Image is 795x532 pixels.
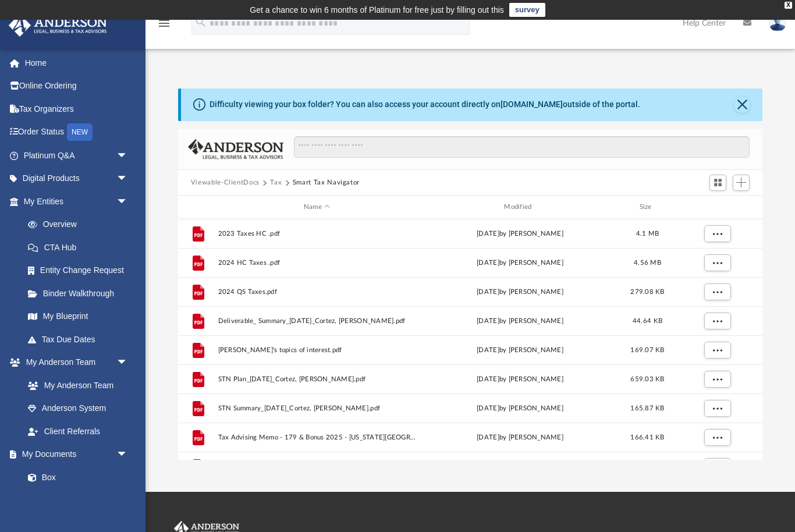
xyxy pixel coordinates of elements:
[501,100,563,109] a: [DOMAIN_NAME]
[704,400,730,417] button: More options
[704,283,730,301] button: More options
[210,98,640,111] div: Difficulty viewing your box folder? You can also access your account directly on outside of the p...
[704,429,730,446] button: More options
[293,178,360,188] button: Smart Tax Navigator
[67,123,93,141] div: NEW
[704,371,730,388] button: More options
[709,175,727,191] button: Switch to Grid View
[630,347,664,353] span: 169.07 KB
[218,434,416,441] span: Tax Advising Memo - 179 & Bonus 2025 - [US_STATE][GEOGRAPHIC_DATA]pdf
[421,374,619,385] div: [DATE] by [PERSON_NAME]
[785,2,792,9] div: close
[16,397,140,420] a: Anderson System
[191,178,260,188] button: Viewable-ClientDocs
[217,202,416,212] div: Name
[16,466,134,489] a: Box
[704,342,730,359] button: More options
[8,51,145,75] a: Home
[116,190,140,214] span: arrow_drop_down
[218,259,416,267] span: 2024 HC Taxes .pdf
[633,318,662,324] span: 44.64 KB
[294,136,750,158] input: Search files and folders
[704,254,730,272] button: More options
[421,202,619,212] div: Modified
[183,202,212,212] div: id
[116,144,140,168] span: arrow_drop_down
[421,287,619,297] div: [DATE] by [PERSON_NAME]
[218,288,416,296] span: 2024 QS Taxes.pdf
[8,190,145,213] a: My Entitiesarrow_drop_down
[624,202,670,212] div: Size
[218,346,416,354] span: [PERSON_NAME]'s topics of interest.pdf
[16,420,140,443] a: Client Referrals
[704,313,730,330] button: More options
[8,97,145,120] a: Tax Organizers
[16,305,140,328] a: My Blueprint
[8,351,140,374] a: My Anderson Teamarrow_drop_down
[630,405,664,412] span: 165.87 KB
[218,317,416,325] span: Deliverable_ Summary_[DATE]_Cortez, [PERSON_NAME].pdf
[157,22,171,30] a: menu
[421,229,619,239] div: [DATE] by [PERSON_NAME]
[704,225,730,243] button: More options
[676,202,757,212] div: id
[270,178,282,188] button: Tax
[157,16,171,30] i: menu
[421,345,619,356] div: [DATE] by [PERSON_NAME]
[509,3,545,17] a: survey
[630,289,664,295] span: 279.08 KB
[8,75,145,98] a: Online Ordering
[5,14,111,37] img: Anderson Advisors Platinum Portal
[116,167,140,191] span: arrow_drop_down
[733,175,750,191] button: Add
[250,3,504,17] div: Get a chance to win 6 months of Platinum for free just by filling out this
[634,260,661,266] span: 4.56 MB
[421,432,619,443] div: [DATE] by [PERSON_NAME]
[636,230,659,237] span: 4.1 MB
[194,16,207,29] i: search
[16,374,134,397] a: My Anderson Team
[16,259,145,282] a: Entity Change Request
[8,144,145,167] a: Platinum Q&Aarrow_drop_down
[16,328,145,351] a: Tax Due Dates
[8,120,145,144] a: Order StatusNEW
[218,230,416,237] span: 2023 Taxes HC .pdf
[218,405,416,412] span: STN Summary_[DATE]_Cortez, [PERSON_NAME].pdf
[16,236,145,259] a: CTA Hub
[704,458,730,476] button: More options
[16,213,145,236] a: Overview
[8,443,140,466] a: My Documentsarrow_drop_down
[218,375,416,383] span: STN Plan_[DATE]_Cortez, [PERSON_NAME].pdf
[734,97,750,113] button: Close
[116,443,140,467] span: arrow_drop_down
[421,258,619,268] div: [DATE] by [PERSON_NAME]
[16,282,145,305] a: Binder Walkthrough
[178,219,762,460] div: grid
[421,316,619,327] div: [DATE] by [PERSON_NAME]
[630,434,664,441] span: 166.41 KB
[630,376,664,382] span: 659.03 KB
[16,489,140,512] a: Meeting Minutes
[769,15,786,31] img: User Pic
[8,167,145,190] a: Digital Productsarrow_drop_down
[116,351,140,375] span: arrow_drop_down
[421,403,619,414] div: [DATE] by [PERSON_NAME]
